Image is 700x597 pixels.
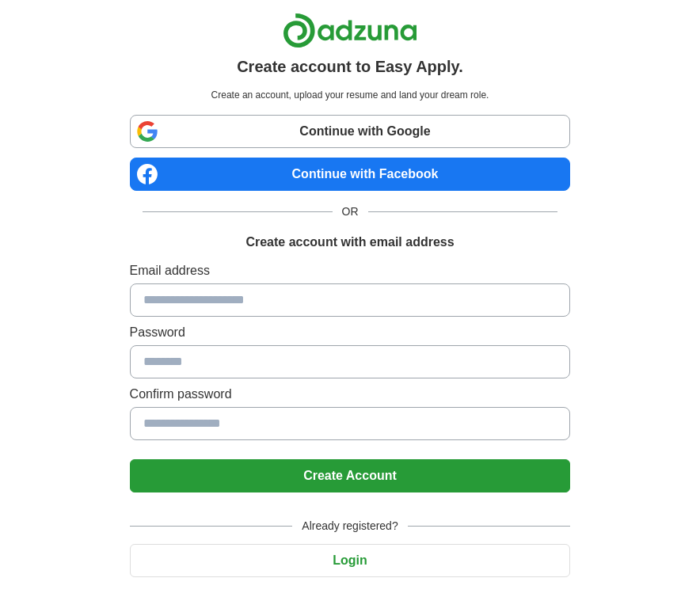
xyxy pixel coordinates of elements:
a: Continue with Facebook [130,158,571,191]
h1: Create account to Easy Apply. [237,55,463,78]
label: Confirm password [130,385,571,404]
label: Email address [130,261,571,280]
span: OR [333,203,368,220]
p: Create an account, upload your resume and land your dream role. [133,88,568,102]
a: Continue with Google [130,115,571,148]
h1: Create account with email address [245,233,454,252]
label: Password [130,323,571,342]
img: Adzuna logo [283,13,417,48]
span: Already registered? [292,518,407,534]
button: Create Account [130,459,571,492]
a: Login [130,553,571,567]
button: Login [130,544,571,577]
